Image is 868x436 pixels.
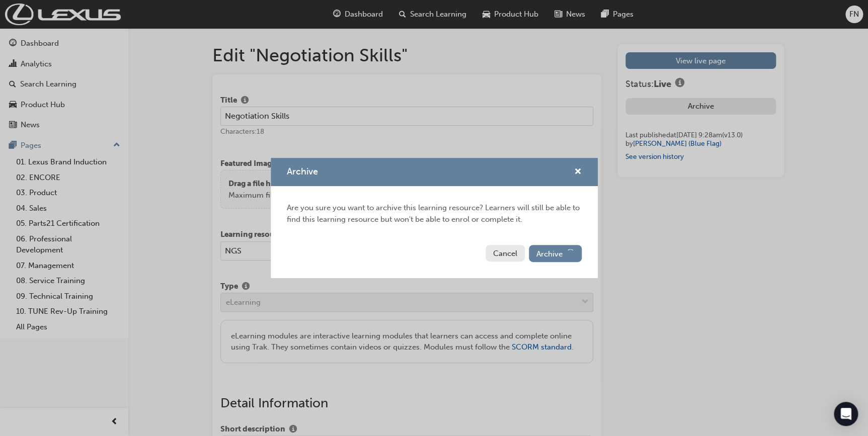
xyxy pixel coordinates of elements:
[486,245,525,261] button: Cancel
[574,168,582,177] span: cross-icon
[271,186,598,241] div: Are you sure you want to archive this learning resource? Learners will still be able to find this...
[574,166,582,179] button: cross-icon
[271,158,598,279] div: Archive
[834,402,858,426] div: Open Intercom Messenger
[529,245,582,262] button: Archive
[287,166,318,177] span: Archive
[536,249,563,258] span: Archive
